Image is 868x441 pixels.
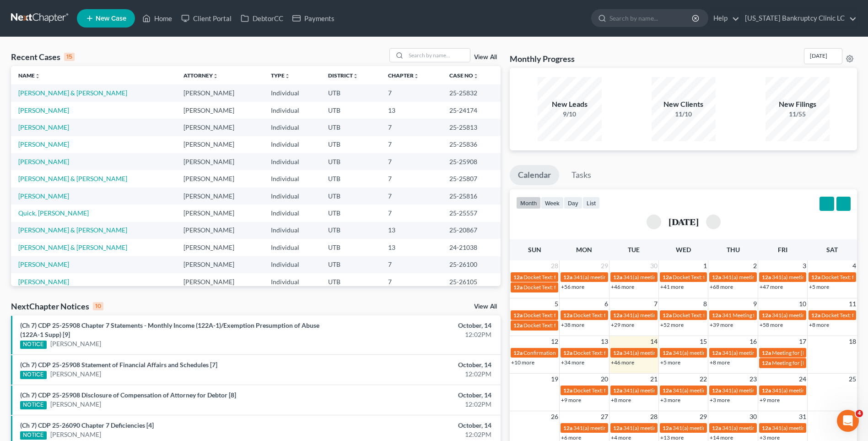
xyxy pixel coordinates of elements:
span: 341(a) meeting for [PERSON_NAME] [623,312,712,319]
td: Individual [264,119,321,136]
span: 31 [798,411,807,422]
span: 12a [811,274,820,281]
td: 25-25557 [442,204,501,221]
span: 12a [712,274,721,281]
span: 341(a) meeting for [PERSON_NAME] [772,312,860,319]
a: Chapterunfold_more [388,72,419,79]
td: UTB [321,119,381,136]
a: Case Nounfold_more [449,72,479,79]
a: [PERSON_NAME] [18,123,69,131]
td: Individual [264,256,321,273]
div: 10 [93,302,103,310]
td: UTB [321,239,381,256]
a: Attorneyunfold_more [183,72,218,79]
span: 341(a) meeting for [PERSON_NAME] [722,424,810,431]
td: 7 [381,119,442,136]
span: Docket Text: for [PERSON_NAME] & [PERSON_NAME] [523,322,654,329]
a: View All [474,54,497,61]
td: [PERSON_NAME] [176,204,264,221]
div: 12:02PM [340,330,491,339]
td: Individual [264,222,321,239]
td: Individual [264,204,321,221]
a: +9 more [561,397,581,403]
td: UTB [321,153,381,170]
td: Individual [264,273,321,290]
td: UTB [321,204,381,221]
a: [PERSON_NAME] [18,158,69,165]
span: New Case [96,15,126,22]
span: 12a [762,359,771,366]
a: (Ch 7) CDP 25-25908 Statement of Financial Affairs and Schedules [7] [20,361,217,369]
span: 23 [749,374,758,385]
span: Confirmation Hearing for [PERSON_NAME] [523,349,628,356]
span: Fri [778,246,787,254]
td: 7 [381,136,442,153]
span: Docket Text: for [PERSON_NAME] [673,274,755,281]
span: 12a [663,387,672,394]
span: Docket Text: for [PERSON_NAME] [573,312,655,319]
td: [PERSON_NAME] [176,187,264,204]
a: [US_STATE] Bankruptcy Clinic LC [740,10,857,27]
div: NOTICE [20,341,47,349]
a: +5 more [660,359,680,366]
a: +58 more [760,321,783,328]
div: October, 14 [340,391,491,400]
a: [PERSON_NAME] [18,278,69,286]
td: [PERSON_NAME] [176,170,264,187]
span: Sun [528,246,541,254]
a: +46 more [611,359,634,366]
span: 341(a) meeting for [PERSON_NAME] & [PERSON_NAME] [623,387,760,394]
span: 12a [613,274,622,281]
span: 14 [649,336,658,347]
td: 25-25836 [442,136,501,153]
span: 30 [749,411,758,422]
span: 12a [513,312,523,319]
span: Thu [727,246,740,254]
a: +46 more [611,283,634,290]
span: 341(a) meeting for [PERSON_NAME] [673,349,761,356]
i: unfold_more [473,73,479,79]
span: 12a [613,312,622,319]
a: [PERSON_NAME] [18,106,69,114]
span: 27 [600,411,609,422]
span: 6 [604,298,609,309]
span: 12a [762,274,771,281]
a: DebtorCC [236,10,288,27]
a: [PERSON_NAME] [18,260,69,268]
span: 2 [752,260,758,271]
a: Payments [288,10,339,27]
a: +3 more [760,434,780,441]
span: 12a [563,312,572,319]
a: +56 more [561,283,584,290]
span: 12a [663,312,672,319]
td: [PERSON_NAME] [176,84,264,101]
td: UTB [321,222,381,239]
span: 12a [712,424,721,431]
td: UTB [321,102,381,119]
span: 3 [802,260,807,271]
td: 7 [381,273,442,290]
span: 341(a) meeting for [PERSON_NAME] [772,387,860,394]
td: 13 [381,239,442,256]
td: 25-25816 [442,187,501,204]
button: list [582,197,600,209]
h3: Monthly Progress [510,53,575,64]
span: 12a [563,349,572,356]
td: 25-25807 [442,170,501,187]
td: 24-21038 [442,239,501,256]
span: 24 [798,374,807,385]
td: 7 [381,204,442,221]
td: 13 [381,102,442,119]
span: 12a [762,349,771,356]
a: +41 more [660,283,684,290]
span: 12a [563,387,572,394]
span: 12a [762,424,771,431]
a: +8 more [611,397,631,403]
td: [PERSON_NAME] [176,273,264,290]
div: New Filings [766,99,830,110]
span: Tue [628,246,640,254]
button: week [541,197,564,209]
span: 12a [712,387,721,394]
i: unfold_more [353,73,358,79]
span: 12a [811,312,820,319]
